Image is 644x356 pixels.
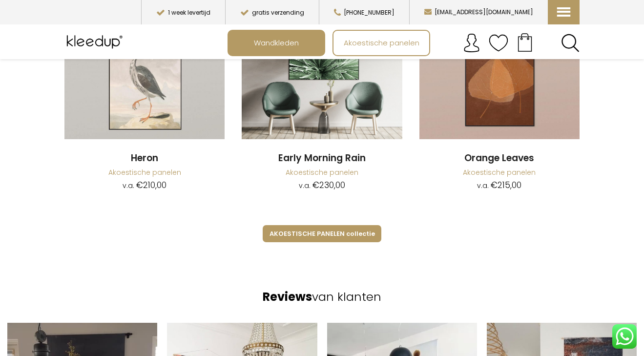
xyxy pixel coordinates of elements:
bdi: 210,00 [136,179,166,191]
h2: van klanten [7,289,637,305]
bdi: 215,00 [491,179,521,191]
a: Heron [64,19,225,140]
span: € [136,179,143,191]
a: Orange Leaves [419,152,580,165]
span: v.a. [299,181,311,190]
img: verlanglijstje.svg [489,33,508,53]
a: Orange Leaves [419,19,580,140]
a: Akoestische panelen [463,168,536,177]
img: Kleedup [64,30,127,54]
a: Search [561,34,580,52]
strong: Reviews [263,289,312,305]
span: Akoestische panelen [338,34,425,52]
a: Heron [64,152,225,165]
img: Heron [64,19,225,139]
bdi: 230,00 [312,179,345,191]
img: account.svg [462,33,481,53]
span: € [312,179,319,191]
span: AKOESTISCHE PANELEN collectie [270,229,375,238]
a: Wandkleden [229,31,324,55]
a: Akoestische panelen [286,168,358,177]
img: Orange Leaves [419,19,580,139]
a: Early Morning RainDetail Foto Van Wandkleed Kleedup Met Frisse Groentinten [242,19,402,140]
img: Early Morning Rain [242,19,402,139]
span: v.a. [123,181,134,190]
nav: Main menu [228,30,587,56]
span: v.a. [477,181,489,190]
a: Your cart [508,30,541,54]
a: AKOESTISCHE PANELEN collectie [263,225,382,242]
span: Wandkleden [249,34,304,52]
a: Akoestische panelen [108,168,181,177]
span: € [491,179,498,191]
a: Early Morning Rain [242,152,402,165]
a: Akoestische panelen [333,31,429,55]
